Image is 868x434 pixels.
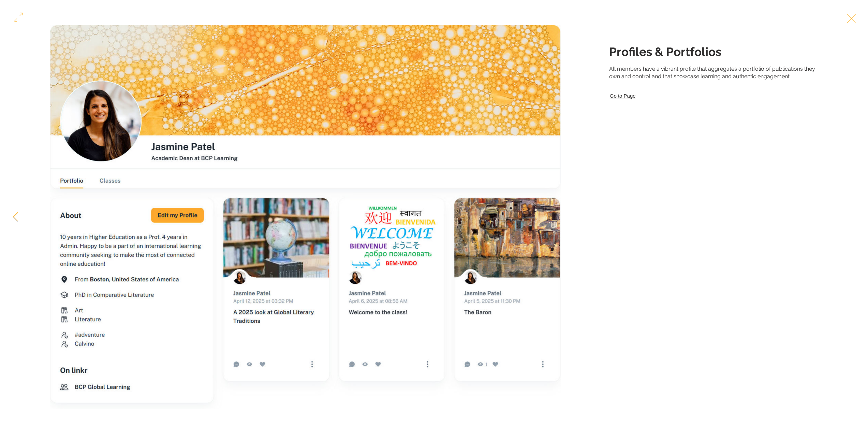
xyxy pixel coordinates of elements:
h1: Profiles & Portfolios [609,44,827,59]
a: Go to Page [609,91,827,100]
button: Exit expand mode [845,10,858,25]
div: All members have a vibrant profile that aggregates a portfolio of publications they own and contr... [609,65,827,81]
button: Previous Item [7,209,24,226]
button: Open in fullscreen [12,9,25,24]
